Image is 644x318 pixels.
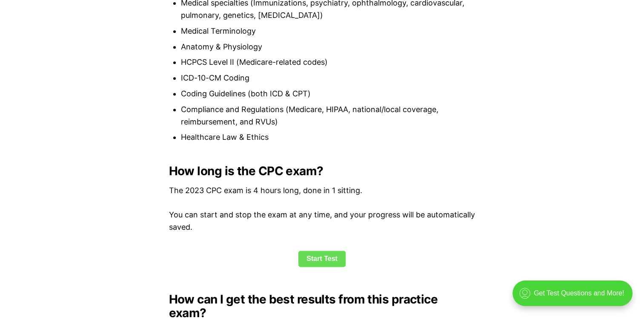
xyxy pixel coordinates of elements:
a: Start Test [298,251,346,267]
li: Coding Guidelines (both ICD & CPT) [181,88,475,100]
li: Healthcare Law & Ethics [181,131,475,144]
li: Medical Terminology [181,25,475,38]
li: Anatomy & Physiology [181,41,475,53]
li: HCPCS Level II (Medicare-related codes) [181,56,475,69]
li: Compliance and Regulations (Medicare, HIPAA, national/local coverage, reimbursement, and RVUs) [181,104,475,128]
iframe: portal-trigger [505,276,644,318]
p: The 2023 CPC exam is 4 hours long, done in 1 sitting. [169,185,475,197]
h2: How long is the CPC exam? [169,164,475,178]
p: You can start and stop the exam at any time, and your progress will be automatically saved. [169,209,475,234]
li: ICD-10-CM Coding [181,72,475,84]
